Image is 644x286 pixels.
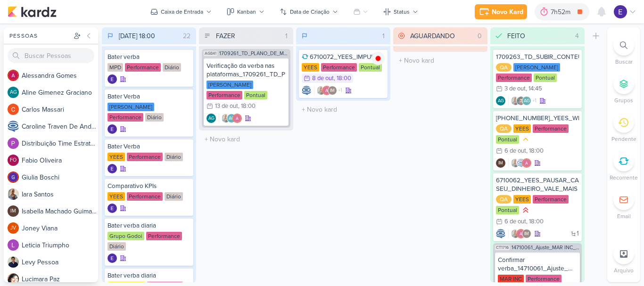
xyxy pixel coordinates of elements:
img: Eduardo Quaresma [107,204,117,213]
img: Iara Santos [221,114,231,123]
div: 3 de out [504,86,526,92]
p: FO [10,158,17,163]
p: Recorrente [610,173,638,182]
div: G i u l i a B o s c h i [22,172,98,182]
img: Eduardo Quaresma [107,124,117,134]
div: Criador(a): Eduardo Quaresma [107,164,117,173]
p: JV [10,226,16,231]
div: , 18:00 [334,75,351,82]
div: Bater verba diaria [107,271,190,280]
div: Colaboradores: Iara Santos, Aline Gimenez Graciano, Alessandra Gomes [219,114,242,123]
div: Diário [107,242,126,251]
div: YEES [513,124,531,133]
img: Iara Santos [511,158,520,168]
div: 13 de out [215,103,238,109]
div: L e t i c i a T r i u m p h o [22,240,98,250]
div: Performance [533,195,569,204]
p: AG [229,116,235,121]
span: 1709261_TD_PLANO_DE_MIDIA_NOVEMBRO+DEZEMBRO [219,51,289,56]
p: IM [330,89,335,93]
div: Performance [107,113,143,122]
img: Nelito Junior [516,96,526,106]
div: 8 de out [312,75,334,82]
p: Grupos [614,96,633,105]
div: 6710061_YEES_WHATSAPP_RETOMAR_CAMPANHA [496,114,579,123]
div: YEES [107,153,125,161]
div: Criador(a): Eduardo Quaresma [107,204,117,213]
div: Criador(a): Isabella Machado Guimarães [496,158,505,168]
div: Pontual [496,206,519,214]
img: Alessandra Gomes [516,229,526,238]
input: + Novo kard [201,132,291,146]
img: Iara Santos [316,86,326,95]
p: IM [498,161,503,166]
div: Joney Viana [8,222,19,234]
img: Eduardo Quaresma [107,164,117,173]
div: Aline Gimenez Graciano [8,87,19,98]
img: Lucimara Paz [8,273,19,285]
div: QA [496,124,512,133]
img: Caroline Traven De Andrade [302,86,311,95]
div: Pontual [359,63,382,72]
div: Aline Gimenez Graciano [496,96,505,106]
div: Performance [496,74,532,82]
button: Novo Kard [475,4,527,19]
div: I a r a S a n t o s [22,189,98,199]
div: MAR INC [498,275,524,283]
div: Bater verba [107,53,190,61]
div: 4 [571,31,583,41]
p: IM [10,209,16,214]
div: Colaboradores: Iara Santos, Nelito Junior, Aline Gimenez Graciano, Alessandra Gomes [508,96,537,106]
div: Fabio Oliveira [8,155,19,166]
img: Distribuição Time Estratégico [8,138,19,149]
div: Colaboradores: Iara Santos, Alessandra Gomes, Isabella Machado Guimarães [508,229,531,238]
div: QA [496,195,512,204]
div: Aline Gimenez Graciano [206,114,216,123]
img: kardz.app [8,6,57,17]
p: AG [208,116,215,121]
input: + Novo kard [395,54,486,67]
img: Alessandra Gomes [322,86,331,95]
img: Alessandra Gomes [8,70,19,81]
div: [PERSON_NAME] [206,81,253,89]
div: Performance [321,63,357,72]
div: Diário [145,113,164,122]
div: Colaboradores: Iara Santos, Alessandra Gomes, Isabella Machado Guimarães, Distribuição Time Estra... [314,86,342,95]
img: Alessandra Gomes [232,114,242,123]
div: 22 [179,31,194,41]
span: AG841 [204,51,217,56]
div: 6 de out [504,219,526,225]
span: CT1716 [495,245,510,250]
img: Caroline Traven De Andrade [516,158,526,168]
div: Pessoas [8,32,72,40]
div: Comparativo KPIs [107,182,190,190]
img: Levy Pessoa [8,256,19,268]
div: Criador(a): Aline Gimenez Graciano [206,114,216,123]
img: tracking [372,52,385,65]
div: C a r o l i n e T r a v e n D e A n d r a d e [22,122,98,131]
div: Pontual [244,91,267,99]
div: Performance [526,275,561,283]
div: MPD [107,63,123,72]
div: Diário [165,192,183,201]
img: Alessandra Gomes [522,158,531,168]
img: Giulia Boschi [8,172,19,183]
div: Isabella Machado Guimarães [522,229,531,238]
div: QA [496,63,512,72]
img: Eduardo Quaresma [107,253,117,263]
div: Performance [146,232,182,240]
div: Criador(a): Eduardo Quaresma [107,124,117,134]
div: , 18:00 [526,148,544,154]
div: YEES [513,195,531,204]
div: [PERSON_NAME] [107,103,154,111]
input: + Novo kard [298,103,388,116]
div: C a r l o s M a s s a r i [22,105,98,114]
div: Performance [533,124,569,133]
p: Pendente [611,135,636,143]
p: Buscar [615,57,633,66]
img: Iara Santos [511,229,520,238]
div: Confirmar verba_14710061_Ajuste_MAR INC_SUBLIME_JARDINS_PDM_OUTUBRO [498,256,577,273]
p: Arquivo [614,266,634,275]
div: , 14:45 [526,86,542,92]
p: IM [524,232,529,237]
